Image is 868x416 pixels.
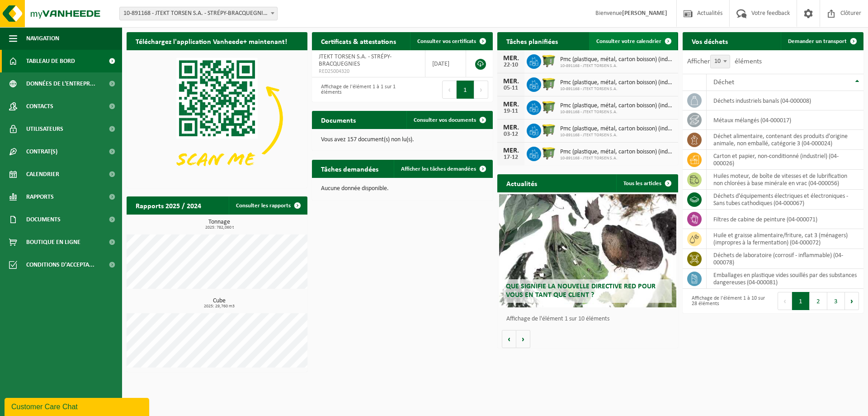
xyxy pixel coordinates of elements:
h2: Téléchargez l'application Vanheede+ maintenant! [127,32,296,50]
div: MER. [502,124,520,131]
h3: Tonnage [131,219,307,230]
div: 17-12 [502,154,520,161]
button: Next [474,81,488,99]
span: 10-891168 - JTEKT TORSEN S.A. [560,86,674,92]
h2: Tâches demandées [312,160,387,177]
button: Volgende [516,330,530,348]
a: Que signifie la nouvelle directive RED pour vous en tant que client ? [499,194,676,307]
button: 2 [810,292,827,310]
td: emballages en plastique vides souillés par des substances dangereuses (04-000081) [707,269,863,289]
h2: Rapports 2025 / 2024 [127,196,210,214]
span: Conditions d'accepta... [26,253,94,276]
span: JTEKT TORSEN S.A. - STRÉPY-BRACQUEGNIES [319,53,392,67]
button: 1 [792,292,810,310]
button: Previous [442,81,457,99]
div: Affichage de l'élément 1 à 10 sur 28 éléments [687,291,769,311]
td: déchets industriels banals (04-000008) [707,91,863,110]
button: Previous [778,292,792,310]
div: 22-10 [502,62,520,68]
span: Contrat(s) [26,140,57,163]
span: Tableau de bord [26,50,75,72]
div: MER. [502,55,520,62]
span: Pmc (plastique, métal, carton boisson) (industriel) [560,102,674,110]
img: WB-1100-HPE-GN-50 [541,99,557,115]
div: MER. [502,147,520,154]
span: 10 [711,55,730,68]
a: Consulter les rapports [229,196,307,215]
span: 10 [710,55,730,68]
img: WB-1100-HPE-GN-50 [541,76,557,91]
span: Calendrier [26,163,59,186]
span: 10-891168 - JTEKT TORSEN S.A. - STRÉPY-BRACQUEGNIES [120,7,277,20]
span: 10-891168 - JTEKT TORSEN S.A. [560,110,674,115]
p: Affichage de l'élément 1 sur 10 éléments [506,316,674,322]
span: Utilisateurs [26,118,63,140]
td: huiles moteur, de boîte de vitesses et de lubrification non chlorées à base minérale en vrac (04-... [707,170,863,190]
h2: Certificats & attestations [312,32,405,50]
span: 10-891168 - JTEKT TORSEN S.A. [560,156,674,161]
a: Demander un transport [781,32,863,50]
span: 2025: 782,060 t [131,225,307,230]
h2: Vos déchets [683,32,737,50]
span: Pmc (plastique, métal, carton boisson) (industriel) [560,56,674,63]
td: carton et papier, non-conditionné (industriel) (04-000026) [707,150,863,170]
span: 10-891168 - JTEKT TORSEN S.A. [560,63,674,69]
td: filtres de cabine de peinture (04-000071) [707,210,863,229]
div: 19-11 [502,108,520,115]
label: Afficher éléments [687,58,762,65]
button: Vorige [502,330,516,348]
a: Consulter vos documents [406,111,492,129]
span: Boutique en ligne [26,231,80,253]
td: métaux mélangés (04-000017) [707,110,863,130]
td: [DATE] [425,50,466,77]
td: déchets de laboratoire (corrosif - inflammable) (04-000078) [707,249,863,269]
td: déchets d'équipements électriques et électroniques - Sans tubes cathodiques (04-000067) [707,190,863,210]
p: Vous avez 157 document(s) non lu(s). [321,137,484,143]
span: Pmc (plastique, métal, carton boisson) (industriel) [560,148,674,156]
span: RED25004320 [319,68,418,75]
span: Navigation [26,27,59,50]
span: Déchet [713,79,734,86]
span: 10-891168 - JTEKT TORSEN S.A. [560,133,674,138]
button: 3 [827,292,845,310]
span: Pmc (plastique, métal, carton boisson) (industriel) [560,125,674,133]
a: Afficher les tâches demandées [394,160,492,178]
div: MER. [502,101,520,108]
h2: Documents [312,111,365,129]
span: Contacts [26,95,53,118]
p: Aucune donnée disponible. [321,186,484,192]
span: 10-891168 - JTEKT TORSEN S.A. - STRÉPY-BRACQUEGNIES [119,7,278,20]
h2: Tâches planifiées [497,32,567,50]
span: 2025: 29,760 m3 [131,304,307,309]
a: Consulter vos certificats [410,32,492,50]
span: Que signifie la nouvelle directive RED pour vous en tant que client ? [506,283,656,299]
iframe: chat widget [5,396,151,416]
div: 05-11 [502,85,520,91]
td: déchet alimentaire, contenant des produits d'origine animale, non emballé, catégorie 3 (04-000024) [707,130,863,150]
span: Afficher les tâches demandées [401,166,476,172]
span: Demander un transport [788,38,847,44]
span: Consulter vos documents [414,117,476,123]
div: 03-12 [502,131,520,138]
h2: Actualités [497,174,546,192]
span: Données de l'entrepr... [26,72,95,95]
span: Documents [26,208,61,231]
img: WB-1100-HPE-GN-50 [541,53,557,68]
span: Rapports [26,186,54,208]
h3: Cube [131,298,307,309]
div: Affichage de l'élément 1 à 1 sur 1 éléments [316,80,398,100]
a: Tous les articles [616,174,677,192]
a: Consulter votre calendrier [589,32,677,50]
td: huile et graisse alimentaire/friture, cat 3 (ménagers)(impropres à la fermentation) (04-000072) [707,229,863,249]
img: Download de VHEPlus App [127,50,307,186]
strong: [PERSON_NAME] [622,10,667,17]
div: MER. [502,78,520,85]
img: WB-1100-HPE-GN-50 [541,145,557,161]
img: WB-1100-HPE-GN-50 [541,122,557,138]
button: 1 [457,81,474,99]
span: Pmc (plastique, métal, carton boisson) (industriel) [560,79,674,86]
span: Consulter vos certificats [417,38,476,44]
span: Consulter votre calendrier [596,38,661,44]
button: Next [845,292,859,310]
